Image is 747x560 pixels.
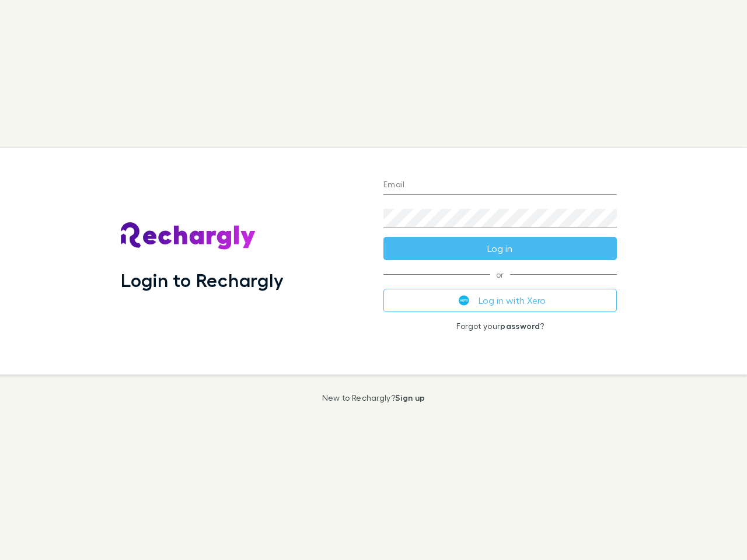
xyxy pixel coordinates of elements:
button: Log in with Xero [383,289,617,312]
img: Rechargly's Logo [121,222,256,250]
p: Forgot your ? [383,321,617,331]
h1: Login to Rechargly [121,269,284,291]
img: Xero's logo [459,295,469,306]
span: or [383,274,617,275]
a: Sign up [395,393,425,402]
p: New to Rechargly? [322,393,425,402]
button: Log in [383,237,617,260]
a: password [500,321,540,331]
